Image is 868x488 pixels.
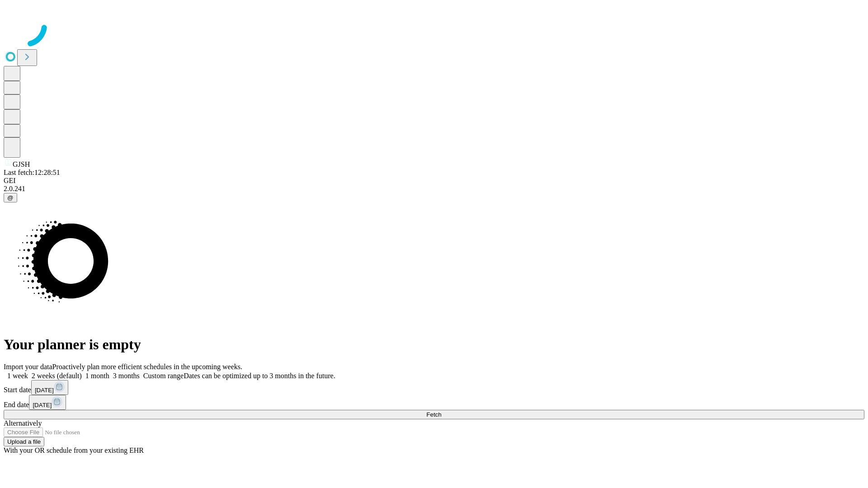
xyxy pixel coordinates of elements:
[113,372,140,380] span: 3 months
[4,410,864,419] button: Fetch
[35,387,54,394] span: [DATE]
[143,372,184,380] span: Custom range
[4,177,864,185] div: GEI
[7,194,14,201] span: @
[4,419,42,427] span: Alternatively
[29,395,66,410] button: [DATE]
[4,169,60,176] span: Last fetch: 12:28:51
[52,363,242,371] span: Proactively plan more efficient schedules in the upcoming weeks.
[85,372,109,380] span: 1 month
[4,380,864,395] div: Start date
[4,395,864,410] div: End date
[184,372,335,380] span: Dates can be optimized up to 3 months in the future.
[4,336,864,353] h1: Your planner is empty
[4,446,144,454] span: With your OR schedule from your existing EHR
[7,372,28,380] span: 1 week
[4,193,17,202] button: @
[4,185,864,193] div: 2.0.241
[33,402,52,408] span: [DATE]
[13,160,30,168] span: GJSH
[4,437,44,446] button: Upload a file
[4,363,52,371] span: Import your data
[31,380,68,395] button: [DATE]
[32,372,82,380] span: 2 weeks (default)
[426,411,441,418] span: Fetch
